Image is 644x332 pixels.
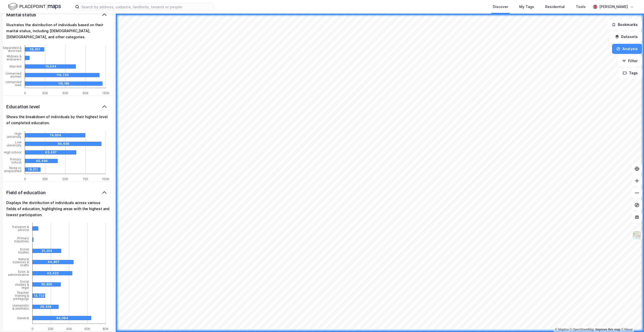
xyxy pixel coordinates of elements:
tspan: & aesthetic [12,306,29,310]
tspan: High [15,132,21,136]
div: 110,720 [56,73,131,77]
tspan: 30K [42,91,48,95]
div: 74,604 [50,133,110,137]
button: Datasets [611,32,642,42]
div: Displays the distribution of individuals across various fields of education, highlighting areas w... [6,200,109,218]
tspan: Econ. & [18,270,29,274]
tspan: High school [4,150,21,154]
tspan: service [18,228,29,232]
tspan: unspecified [4,169,21,173]
tspan: Unmarried [6,80,21,84]
tspan: 100K [102,177,109,181]
a: Improve this map [595,328,620,331]
div: Illustrates the distribution of individuals based on their marital status, including [DEMOGRAPHIC... [6,22,109,40]
img: logo.f888ab2527a4732fd821a326f86c7f29.svg [8,2,61,11]
div: 28,458 [40,305,66,309]
div: 115,185 [58,82,136,86]
tspan: None or [9,166,21,170]
div: 43,422 [47,271,87,275]
a: Mapbox [555,328,569,331]
div: Education level [6,104,40,110]
div: 19,311 [28,168,44,172]
tspan: university [7,135,21,139]
tspan: divorced [8,49,21,53]
div: 40,496 [36,159,68,163]
div: Shows the breakdown of individuals by their highest level of completed education. [6,114,109,126]
div: 31,254 [42,249,70,253]
tspan: General [17,316,29,320]
div: 30,805 [41,282,69,286]
button: Filter [618,56,642,66]
tspan: 40K [66,327,72,330]
tspan: Teacher [17,291,29,294]
iframe: Chat Widget [619,308,644,332]
div: [PERSON_NAME] [599,4,628,10]
tspan: 20K [48,327,54,330]
tspan: 60K [84,327,90,330]
div: 13,722 [34,293,46,297]
div: 44,807 [48,260,89,264]
tspan: Humanistic [13,303,29,307]
div: My Tags [519,4,534,10]
div: Field of education [6,190,46,196]
tspan: Unmarried [6,72,21,75]
tspan: 90K [83,91,89,95]
tspan: Natural [18,257,29,261]
tspan: Social [20,247,29,251]
div: 94,636 [58,142,134,146]
tspan: Primary [10,157,21,161]
tspan: 80K [103,327,109,330]
tspan: pedagogy [13,297,29,301]
tspan: university [7,143,21,147]
div: Marital status [6,12,36,18]
img: Z [632,230,642,240]
tspan: 60K [62,91,68,95]
tspan: Low [15,140,21,144]
tspan: women [10,75,21,78]
div: Residential [545,4,565,10]
tspan: Separated & [3,46,22,50]
tspan: studies & [15,282,29,286]
button: Tags [619,68,642,78]
tspan: 0 [31,327,33,330]
tspan: men [15,83,21,87]
tspan: studies [18,250,29,254]
tspan: widowers [7,57,21,61]
div: Discover [493,4,508,10]
button: Analysis [612,44,642,54]
div: Tools [576,4,586,10]
tspan: industries [14,239,29,243]
div: 75,544 [45,64,96,69]
tspan: crafts [20,263,29,267]
tspan: 120K [102,91,109,95]
tspan: 25K [42,177,48,181]
tspan: Widows & [7,54,22,58]
input: Search by address, cadastre, landlords, tenants or people [79,3,214,11]
tspan: administrative [8,273,29,277]
tspan: 75K [83,177,88,181]
tspan: 50K [62,177,68,181]
tspan: Transport & [12,225,29,229]
button: Bookmarks [608,20,642,30]
div: 63,497 [45,150,96,154]
tspan: Married [10,64,21,68]
tspan: legal [22,285,29,289]
tspan: training & [15,294,29,297]
a: OpenStreetMap [570,328,594,331]
tspan: school [11,160,21,164]
tspan: Primary [17,236,29,240]
tspan: sciences & [13,260,29,264]
div: 64,084 [56,316,115,320]
tspan: Social [20,279,29,283]
div: 28,651 [29,47,49,51]
tspan: 0 [24,91,26,95]
tspan: 0 [24,177,26,181]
